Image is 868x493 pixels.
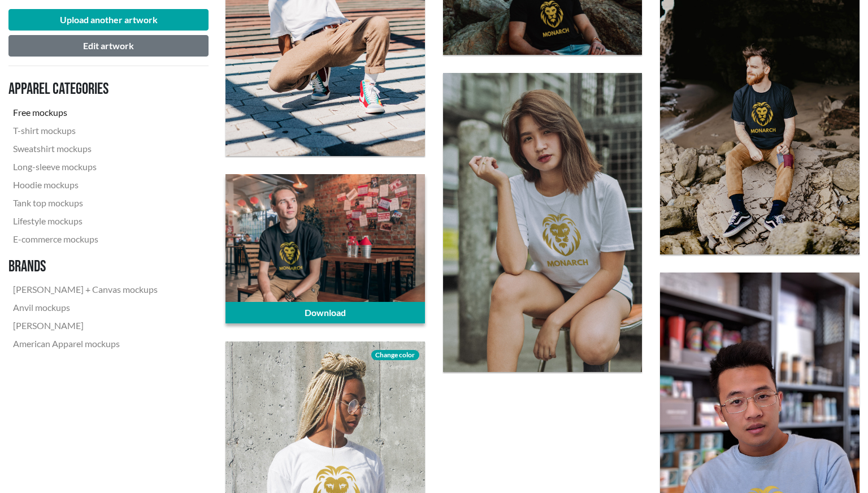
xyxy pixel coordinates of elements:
span: Change color [371,350,419,360]
a: American Apparel mockups [8,335,162,353]
button: Upload another artwork [8,9,209,31]
a: Lifestyle mockups [8,212,162,230]
button: Edit artwork [8,35,209,57]
h3: Apparel categories [8,80,162,99]
a: Free mockups [8,103,162,122]
a: Sweatshirt mockups [8,140,162,158]
a: [PERSON_NAME] [8,317,162,335]
a: T-shirt mockups [8,122,162,140]
a: Anvil mockups [8,299,162,317]
a: Download [225,302,425,323]
a: Hoodie mockups [8,176,162,194]
a: E-commerce mockups [8,230,162,248]
a: Long-sleeve mockups [8,158,162,176]
a: Tank top mockups [8,194,162,212]
a: [PERSON_NAME] + Canvas mockups [8,280,162,299]
h3: Brands [8,257,162,276]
